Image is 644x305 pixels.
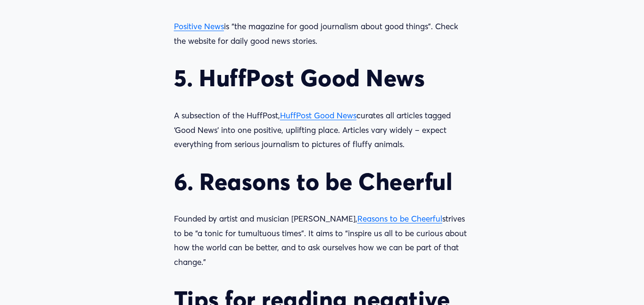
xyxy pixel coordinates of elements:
p: A subsection of the HuffPost, curates all articles tagged ‘Good News’ into one positive, upliftin... [174,108,470,152]
p: is “the magazine for good journalism about good things”. Check the website for daily good news st... [174,19,470,48]
p: Founded by artist and musician [PERSON_NAME], strives to be “a tonic for tumultuous times”. It ai... [174,212,470,269]
a: HuffPost Good News [280,110,356,120]
a: Positive News [174,21,224,31]
h2: 5. HuffPost Good News [174,64,470,92]
a: Reasons to be Cheerful [357,214,442,223]
h2: 6. Reasons to be Cheerful [174,168,470,196]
